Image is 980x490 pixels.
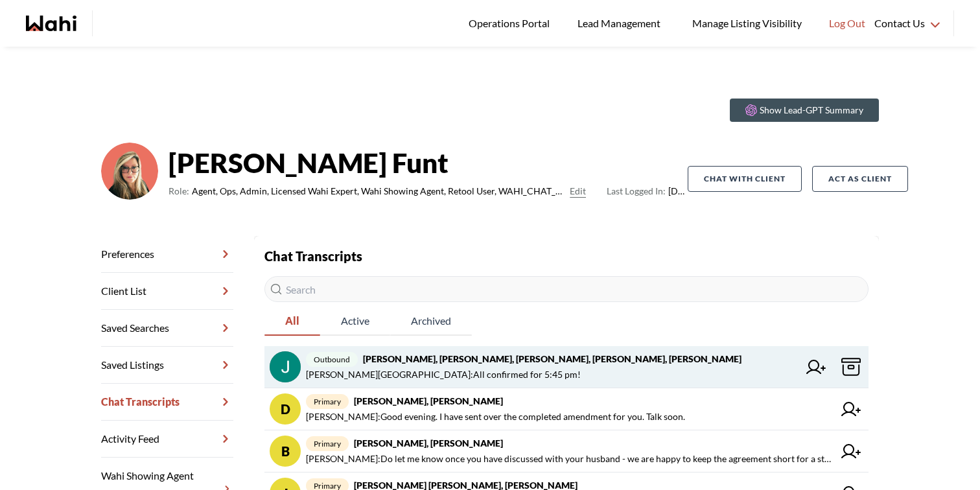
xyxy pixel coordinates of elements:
a: Bprimary[PERSON_NAME], [PERSON_NAME][PERSON_NAME]:Do let me know once you have discussed with you... [264,430,869,472]
button: Show Lead-GPT Summary [730,99,879,122]
a: Saved Listings [101,347,233,384]
span: [DATE] [607,183,688,199]
strong: [PERSON_NAME], [PERSON_NAME] [354,437,503,449]
a: Preferences [101,236,233,273]
a: Chat Transcripts [101,384,233,421]
span: Archived [390,307,472,334]
span: Manage Listing Visibility [688,15,806,32]
div: B [270,436,301,467]
span: [PERSON_NAME] : Do let me know once you have discussed with your husband - we are happy to keep t... [306,451,834,467]
button: Act as Client [812,166,908,192]
span: outbound [306,352,358,367]
span: Log Out [829,15,865,32]
a: Dprimary[PERSON_NAME], [PERSON_NAME][PERSON_NAME]:Good evening. I have sent over the completed am... [264,388,869,430]
button: Archived [390,307,472,336]
a: outbound[PERSON_NAME], [PERSON_NAME], [PERSON_NAME], [PERSON_NAME], [PERSON_NAME][PERSON_NAME][GE... [264,346,869,388]
img: ef0591e0ebeb142b.png [101,143,158,200]
a: Wahi homepage [26,16,76,31]
strong: [PERSON_NAME], [PERSON_NAME] [354,395,503,406]
strong: [PERSON_NAME] Funt [169,143,688,182]
button: All [264,307,320,336]
input: Search [264,276,869,302]
a: Client List [101,273,233,310]
button: Chat with client [688,166,802,192]
strong: Chat Transcripts [264,248,362,264]
span: Lead Management [577,15,665,32]
span: Role: [169,183,189,199]
button: Edit [570,183,586,199]
p: Show Lead-GPT Summary [760,104,863,117]
button: Active [320,307,390,336]
span: primary [306,436,349,451]
span: [PERSON_NAME][GEOGRAPHIC_DATA] : All confirmed for 5:45 pm! [306,367,581,382]
span: All [264,307,320,334]
span: primary [306,394,349,409]
span: [PERSON_NAME] : Good evening. I have sent over the completed amendment for you. Talk soon. [306,409,685,425]
a: Saved Searches [101,310,233,347]
span: Operations Portal [469,15,554,32]
div: D [270,393,301,425]
span: Active [320,307,390,334]
span: Agent, Ops, Admin, Licensed Wahi Expert, Wahi Showing Agent, Retool User, WAHI_CHAT_MODERATOR [192,183,565,199]
span: Last Logged In: [607,185,666,196]
strong: [PERSON_NAME], [PERSON_NAME], [PERSON_NAME], [PERSON_NAME], [PERSON_NAME] [363,353,741,364]
img: chat avatar [270,351,301,382]
a: Activity Feed [101,421,233,458]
